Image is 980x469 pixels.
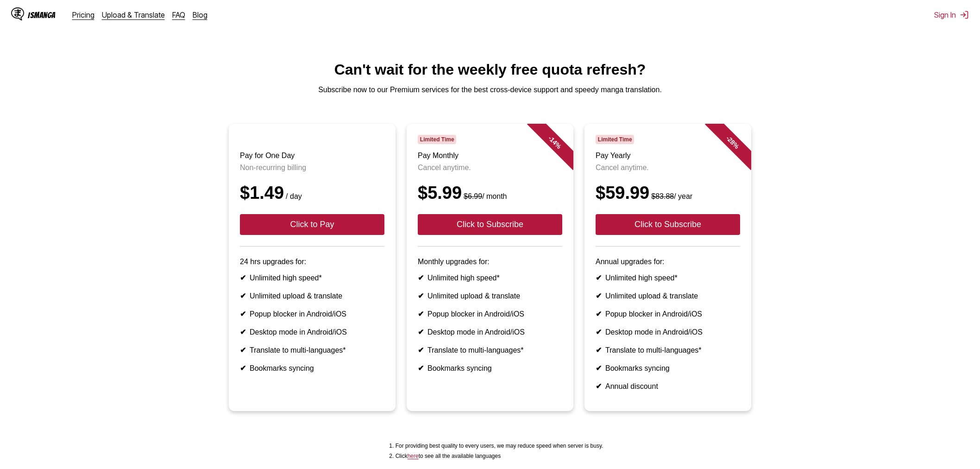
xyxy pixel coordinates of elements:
[28,11,56,19] div: IsManga
[649,192,692,200] small: / year
[284,192,302,200] small: / day
[596,258,740,266] p: Annual upgrades for:
[596,310,602,318] b: ✔
[7,61,973,78] h1: Can't wait for the weekly free quota refresh?
[240,292,246,300] b: ✔
[240,364,246,372] b: ✔
[418,364,424,372] b: ✔
[193,10,207,19] a: Blog
[705,114,760,170] div: - 28 %
[418,152,562,160] h3: Pay Monthly
[240,328,384,336] li: Desktop mode in Android/iOS
[240,183,384,203] div: $1.49
[172,10,185,19] a: FAQ
[418,328,424,336] b: ✔
[240,346,384,355] li: Translate to multi-languages*
[418,135,456,144] span: Limited Time
[240,258,384,266] p: 24 hrs upgrades for:
[240,310,384,318] li: Popup blocker in Android/iOS
[596,152,740,160] h3: Pay Yearly
[596,346,740,355] li: Translate to multi-languages*
[418,274,424,282] b: ✔
[418,346,562,355] li: Translate to multi-languages*
[396,453,603,459] li: Click to see all the available languages
[418,183,562,203] div: $5.99
[596,346,602,354] b: ✔
[596,310,740,318] li: Popup blocker in Android/iOS
[596,214,740,235] button: Click to Subscribe
[596,382,740,391] li: Annual discount
[240,364,384,373] li: Bookmarks syncing
[408,453,419,459] a: Available languages
[418,273,562,282] li: Unlimited high speed*
[596,164,740,172] p: Cancel anytime.
[240,310,246,318] b: ✔
[464,192,482,200] s: $6.99
[418,364,562,373] li: Bookmarks syncing
[596,292,740,300] li: Unlimited upload & translate
[240,273,384,282] li: Unlimited high speed*
[596,292,602,300] b: ✔
[396,443,603,449] li: For providing best quality to every users, we may reduce speed when server is busy.
[240,214,384,235] button: Click to Pay
[596,183,740,203] div: $59.99
[240,346,246,354] b: ✔
[596,135,634,144] span: Limited Time
[418,214,562,235] button: Click to Subscribe
[240,152,384,160] h3: Pay for One Day
[651,192,674,200] s: $83.88
[527,114,583,170] div: - 14 %
[240,328,246,336] b: ✔
[418,310,562,318] li: Popup blocker in Android/iOS
[934,10,969,19] button: Sign In
[596,328,602,336] b: ✔
[418,292,424,300] b: ✔
[596,328,740,336] li: Desktop mode in Android/iOS
[462,192,507,200] small: / month
[596,273,740,282] li: Unlimited high speed*
[240,292,384,300] li: Unlimited upload & translate
[418,310,424,318] b: ✔
[11,7,24,20] img: IsManga Logo
[11,7,72,22] a: IsManga LogoIsManga
[596,364,740,373] li: Bookmarks syncing
[240,274,246,282] b: ✔
[418,328,562,336] li: Desktop mode in Android/iOS
[72,10,94,19] a: Pricing
[418,258,562,266] p: Monthly upgrades for:
[960,10,969,19] img: Sign out
[418,292,562,300] li: Unlimited upload & translate
[418,164,562,172] p: Cancel anytime.
[596,274,602,282] b: ✔
[596,382,602,390] b: ✔
[102,10,165,19] a: Upload & Translate
[596,364,602,372] b: ✔
[240,164,384,172] p: Non-recurring billing
[7,86,973,94] p: Subscribe now to our Premium services for the best cross-device support and speedy manga translat...
[418,346,424,354] b: ✔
